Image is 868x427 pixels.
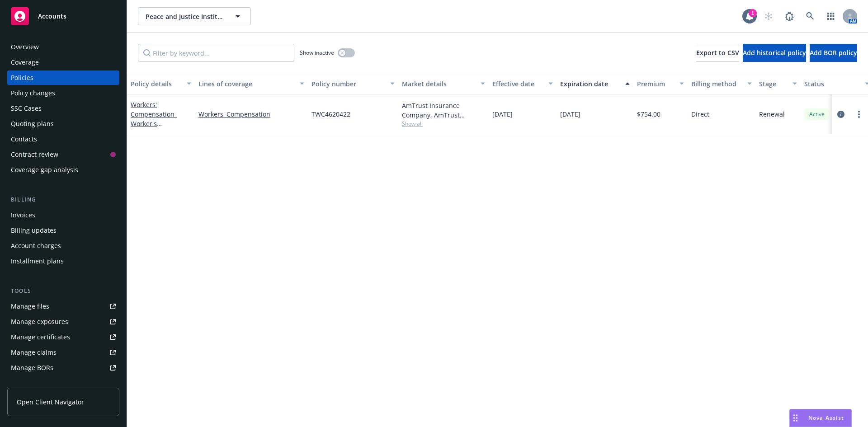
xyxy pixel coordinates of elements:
[7,286,119,296] div: Tools
[7,163,119,177] a: Coverage gap analysis
[835,109,846,120] a: circleInformation
[402,101,485,120] div: AmTrust Insurance Company, AmTrust Financial Services
[308,73,398,94] button: Policy number
[402,79,475,89] div: Market details
[790,409,801,427] div: Drag to move
[780,7,798,25] a: Report a Bug
[489,73,557,94] button: Effective date
[11,330,70,344] div: Manage certificates
[822,7,840,25] a: Switch app
[7,55,119,70] a: Coverage
[11,208,35,222] div: Invoices
[789,409,852,427] button: Nova Assist
[11,345,57,360] div: Manage claims
[7,86,119,100] a: Policy changes
[7,330,119,344] a: Manage certificates
[492,79,543,89] div: Effective date
[7,223,119,238] a: Billing updates
[7,132,119,146] a: Contacts
[688,73,755,94] button: Billing method
[7,147,119,162] a: Contract review
[759,79,787,89] div: Stage
[146,12,224,21] span: Peace and Justice Institute, Inc.
[637,79,674,89] div: Premium
[7,70,119,85] a: Policies
[560,109,580,119] span: [DATE]
[691,109,709,119] span: Direct
[810,48,857,57] span: Add BOR policy
[138,44,294,62] input: Filter by keyword...
[198,109,304,119] a: Workers' Compensation
[127,73,195,94] button: Policy details
[11,376,80,390] div: Summary of insurance
[7,345,119,360] a: Manage claims
[11,163,78,177] div: Coverage gap analysis
[7,208,119,222] a: Invoices
[7,361,119,375] a: Manage BORs
[311,79,385,89] div: Policy number
[810,44,857,62] button: Add BOR policy
[804,79,859,89] div: Status
[7,254,119,268] a: Installment plans
[131,79,181,89] div: Policy details
[195,73,308,94] button: Lines of coverage
[7,40,119,54] a: Overview
[11,239,61,253] div: Account charges
[11,132,37,146] div: Contacts
[743,44,806,62] button: Add historical policy
[637,109,660,119] span: $754.00
[557,73,633,94] button: Expiration date
[808,414,844,422] span: Nova Assist
[138,7,251,25] button: Peace and Justice Institute, Inc.
[11,117,54,131] div: Quoting plans
[7,4,119,29] a: Accounts
[7,314,119,329] a: Manage exposures
[11,223,57,238] div: Billing updates
[755,73,801,94] button: Stage
[11,55,39,70] div: Coverage
[560,79,620,89] div: Expiration date
[7,299,119,314] a: Manage files
[854,109,864,120] a: more
[759,109,785,119] span: Renewal
[11,361,53,375] div: Manage BORs
[7,376,119,390] a: Summary of insurance
[7,101,119,116] a: SSC Cases
[801,7,819,25] a: Search
[743,48,806,57] span: Add historical policy
[691,79,742,89] div: Billing method
[492,109,513,119] span: [DATE]
[311,109,350,119] span: TWC4620422
[749,9,757,17] div: 1
[11,147,58,162] div: Contract review
[38,13,66,20] span: Accounts
[808,110,826,118] span: Active
[11,86,55,100] div: Policy changes
[198,79,294,89] div: Lines of coverage
[398,73,489,94] button: Market details
[11,299,49,314] div: Manage files
[17,397,84,407] span: Open Client Navigator
[11,314,68,329] div: Manage exposures
[402,120,485,127] span: Show all
[11,40,39,54] div: Overview
[11,101,42,116] div: SSC Cases
[7,117,119,131] a: Quoting plans
[696,48,739,57] span: Export to CSV
[11,70,33,85] div: Policies
[7,195,119,204] div: Billing
[633,73,688,94] button: Premium
[7,239,119,253] a: Account charges
[11,254,64,268] div: Installment plans
[696,44,739,62] button: Export to CSV
[759,7,778,25] a: Start snowing
[300,49,334,56] span: Show inactive
[131,100,186,147] a: Workers' Compensation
